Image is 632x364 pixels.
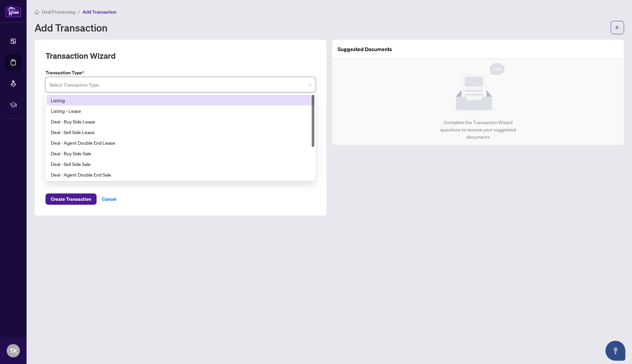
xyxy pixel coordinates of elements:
[51,160,310,168] div: Deal - Sell Side Sale
[615,25,620,30] span: arrow-left
[35,22,108,33] h1: Add Transaction
[51,107,310,114] div: Listing - Lease
[51,97,310,104] div: Listing
[51,150,310,157] div: Deal - Buy Side Sale
[433,119,523,141] div: Complete the Transaction Wizard questions to receive your suggested documents
[338,45,392,53] article: Suggested Documents
[605,341,625,361] button: Open asap
[47,148,314,159] div: Deal - Buy Side Sale
[5,5,21,17] img: logo
[47,116,314,127] div: Deal - Buy Side Lease
[97,193,122,205] button: Cancel
[51,128,310,136] div: Deal - Sell Side Lease
[83,9,117,15] span: Add Transaction
[45,50,116,61] h2: Transaction Wizard
[45,69,316,76] label: Transaction Type
[451,63,505,113] img: Null State Icon
[47,137,314,148] div: Deal - Agent Double End Lease
[45,193,97,205] button: Create Transaction
[51,139,310,146] div: Deal - Agent Double End Lease
[51,118,310,125] div: Deal - Buy Side Lease
[47,127,314,137] div: Deal - Sell Side Lease
[78,8,80,16] li: /
[10,346,17,355] span: TK
[47,169,314,180] div: Deal - Agent Double End Sale
[35,10,39,14] span: home
[42,9,75,15] span: Deal Processing
[102,194,117,204] span: Cancel
[47,106,314,116] div: Listing - Lease
[51,171,310,178] div: Deal - Agent Double End Sale
[51,194,91,204] span: Create Transaction
[47,95,314,106] div: Listing
[47,159,314,169] div: Deal - Sell Side Sale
